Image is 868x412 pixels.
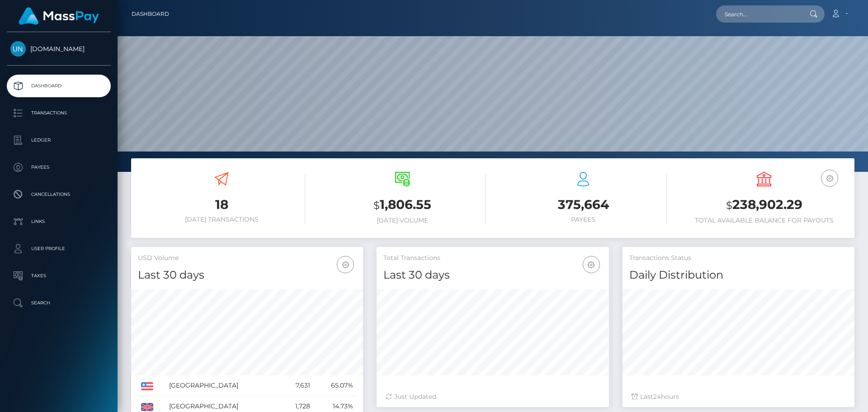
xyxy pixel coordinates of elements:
p: Search [10,296,107,310]
a: Ledger [7,129,111,152]
a: Transactions [7,102,111,124]
small: $ [373,199,380,212]
img: MassPay Logo [19,7,99,25]
p: Payees [10,161,107,174]
td: 65.07% [313,375,357,396]
h3: 18 [138,196,305,213]
a: Cancellations [7,183,111,206]
div: Last hours [632,392,845,402]
input: Search... [716,5,801,23]
span: [DOMAIN_NAME] [7,45,111,53]
h4: Last 30 days [383,267,602,283]
h6: Payees [500,216,667,223]
span: 24 [653,393,661,401]
a: Dashboard [7,75,111,97]
h6: Total Available Balance for Payouts [680,217,848,224]
a: Links [7,210,111,233]
p: User Profile [10,242,107,256]
h5: Total Transactions [383,254,602,263]
h6: [DATE] Volume [319,217,486,224]
a: Taxes [7,265,111,287]
h3: 1,806.55 [319,196,486,214]
td: [GEOGRAPHIC_DATA] [166,375,281,396]
h3: 375,664 [500,196,667,213]
a: User Profile [7,237,111,260]
h5: Transactions Status [629,254,848,263]
a: Search [7,292,111,314]
p: Dashboard [10,79,107,93]
img: Unlockt.me [10,41,26,57]
p: Taxes [10,269,107,283]
p: Ledger [10,133,107,147]
h4: Daily Distribution [629,267,848,283]
h5: USD Volume [138,254,356,263]
div: Just Updated [386,392,599,402]
small: $ [726,199,732,212]
td: 7,631 [281,375,313,396]
img: GB.png [141,403,153,411]
a: Payees [7,156,111,179]
a: Dashboard [132,5,169,24]
p: Cancellations [10,188,107,201]
h4: Last 30 days [138,267,356,283]
h6: [DATE] Transactions [138,216,305,223]
p: Links [10,215,107,228]
h3: 238,902.29 [680,196,848,214]
p: Transactions [10,106,107,120]
img: US.png [141,382,153,390]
